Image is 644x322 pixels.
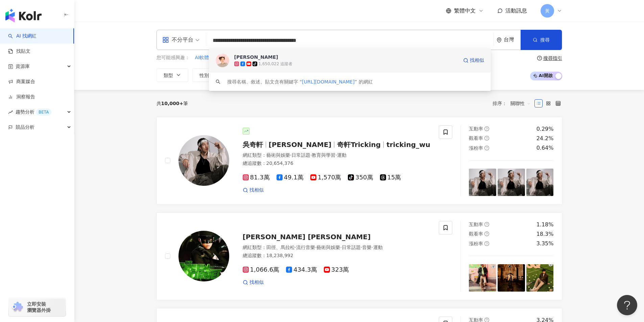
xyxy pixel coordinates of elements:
[16,104,51,120] span: 趨勢分析
[536,135,554,142] div: 24.2%
[266,152,290,158] span: 藝術與娛樂
[617,295,637,315] iframe: Help Scout Beacon - Open
[543,55,562,61] div: 搜尋指引
[340,245,341,250] span: ·
[504,37,521,43] div: 台灣
[216,79,220,84] span: search
[162,36,169,43] span: appstore
[536,125,554,133] div: 0.29%
[199,73,209,78] span: 性別
[493,98,534,109] div: 排序：
[249,279,264,286] span: 找相似
[540,37,550,43] span: 搜尋
[536,221,554,228] div: 1.18%
[315,245,316,250] span: ·
[157,213,562,300] a: KOL Avatar[PERSON_NAME] [PERSON_NAME]網紅類型：田徑、馬拉松·流行音樂·藝術與娛樂·日常話題·音樂·運動總追蹤數：18,238,9921,066.6萬434....
[295,245,296,250] span: ·
[11,302,24,313] img: chrome extension
[348,174,373,181] span: 350萬
[216,54,229,67] img: KOL Avatar
[536,240,554,247] div: 3.35%
[463,54,484,67] a: 找相似
[484,222,489,227] span: question-circle
[243,141,263,149] span: 吳奇軒
[536,230,554,238] div: 18.3%
[157,68,188,82] button: 類型
[243,152,431,159] div: 網紅類型 ：
[162,34,193,45] div: 不分平台
[498,264,525,292] img: post-image
[164,73,173,78] span: 類型
[310,152,312,158] span: ·
[249,187,264,194] span: 找相似
[277,174,304,181] span: 49.1萬
[545,7,550,15] span: 黃
[16,120,34,135] span: 競品分析
[469,145,483,151] span: 漲粉率
[510,98,531,109] span: 關聯性
[469,264,496,292] img: post-image
[8,33,37,40] a: searchAI 找網紅
[8,110,13,115] span: rise
[361,245,362,250] span: ·
[337,141,381,149] span: 奇軒Tricking
[266,245,295,250] span: 田徑、馬拉松
[161,101,184,106] span: 10,000+
[192,68,224,82] button: 性別
[362,245,372,250] span: 音樂
[243,174,270,181] span: 81.3萬
[497,38,502,43] span: environment
[195,54,210,61] button: AI軟體
[386,141,430,149] span: tricking_wu
[8,94,35,100] a: 洞察報告
[243,160,431,167] div: 總追蹤數 ： 20,654,376
[312,152,335,158] span: 教育與學習
[469,126,483,131] span: 互動率
[16,59,30,74] span: 資源庫
[243,266,280,273] span: 1,066.6萬
[27,301,51,313] span: 立即安裝 瀏覽器外掛
[243,279,264,286] a: 找相似
[291,152,310,158] span: 日常話題
[310,174,341,181] span: 1,570萬
[324,266,349,273] span: 323萬
[484,241,489,246] span: question-circle
[335,152,337,158] span: ·
[484,146,489,150] span: question-circle
[484,136,489,141] span: question-circle
[243,252,431,259] div: 總追蹤數 ： 18,238,992
[157,117,562,204] a: KOL Avatar吳奇軒[PERSON_NAME]奇軒Trickingtricking_wu網紅類型：藝術與娛樂·日常話題·教育與學習·運動總追蹤數：20,654,37681.3萬49.1萬1...
[8,48,30,55] a: 找貼文
[243,187,264,194] a: 找相似
[302,79,355,84] span: [URL][DOMAIN_NAME]
[316,245,340,250] span: 藝術與娛樂
[537,56,542,60] span: question-circle
[484,231,489,236] span: question-circle
[484,126,489,131] span: question-circle
[469,241,483,246] span: 漲粉率
[259,61,293,67] div: 1,650,022 追蹤者
[243,244,431,251] div: 網紅類型 ：
[505,7,527,14] span: 活動訊息
[454,7,476,15] span: 繁體中文
[498,169,525,196] img: post-image
[234,54,278,60] div: [PERSON_NAME]
[337,152,347,158] span: 運動
[526,169,554,196] img: post-image
[157,101,188,106] div: 共 筆
[526,264,554,292] img: post-image
[157,54,190,61] span: 您可能感興趣：
[296,245,315,250] span: 流行音樂
[227,78,373,85] div: 搜尋名稱、敘述、貼文含有關鍵字 “ ” 的網紅
[286,266,317,273] span: 434.3萬
[9,298,66,316] a: chrome extension立即安裝 瀏覽器外掛
[469,169,496,196] img: post-image
[469,135,483,141] span: 觀看率
[342,245,361,250] span: 日常話題
[243,233,371,241] span: [PERSON_NAME] [PERSON_NAME]
[469,231,483,237] span: 觀看率
[290,152,291,158] span: ·
[36,109,51,116] div: BETA
[380,174,401,181] span: 15萬
[195,54,209,61] span: AI軟體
